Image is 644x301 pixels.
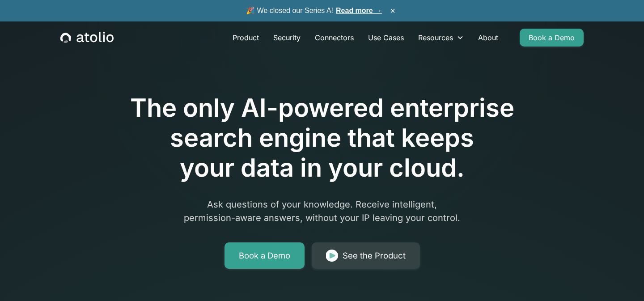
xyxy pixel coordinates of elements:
[93,93,551,183] h1: The only AI-powered enterprise search engine that keeps your data in your cloud.
[520,29,584,47] a: Book a Demo
[246,5,382,16] span: 🎉 We closed our Series A!
[308,29,361,47] a: Connectors
[411,29,471,47] div: Resources
[361,29,411,47] a: Use Cases
[471,29,505,47] a: About
[266,29,308,47] a: Security
[387,6,398,16] button: ×
[225,29,266,47] a: Product
[336,7,382,14] a: Read more →
[225,242,305,269] a: Book a Demo
[418,32,453,43] div: Resources
[312,242,420,269] a: See the Product
[60,32,114,43] a: home
[343,250,406,262] div: See the Product
[150,198,494,225] p: Ask questions of your knowledge. Receive intelligent, permission-aware answers, without your IP l...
